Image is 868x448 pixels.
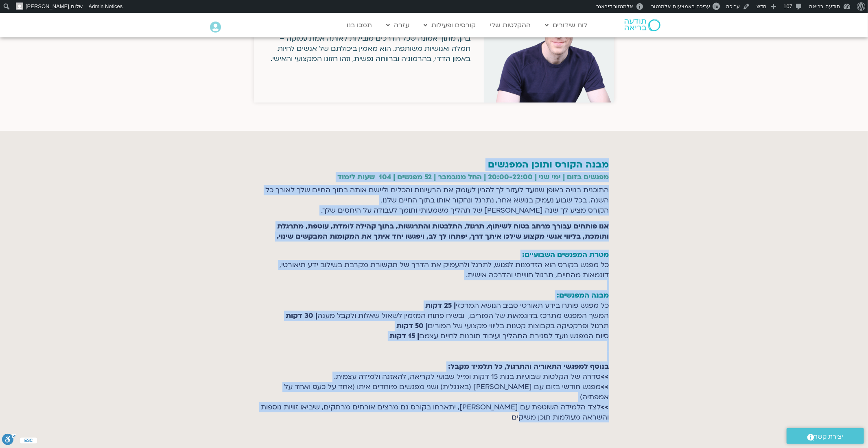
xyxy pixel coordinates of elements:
a: לוח שידורים [541,17,592,33]
span: עריכה באמצעות אלמנטור [651,3,710,9]
h2: מבנה הקורס ותוכן המפגשים [259,159,609,170]
a: קורסים ופעילות [420,17,480,33]
span: יצירת קשר [814,431,844,442]
p: התוכנית בנויה באופן שנועד לעזור לך להבין לעומק את הרעיונות והכלים וליישם אותה בתוך החיים שלך לאור... [259,185,609,215]
strong: | 25 דקות [426,301,456,310]
b: מפגשים בזום | ימי שני | 20:00-22:00 | החל מנובמבר | 52 מפגשים | 104 שעות לימוד [338,172,609,182]
strong: מבנה המפגשים: [557,291,609,300]
strong: אנו פותחים עבורך מרחב בטוח לשיתוף, תרגול, התלבטות והתרגשות, בתוך קהילה לומדת, עוטפת, מתרגלת ותומכ... [277,222,609,241]
a: יצירת קשר [787,428,864,444]
strong: >> [601,382,609,391]
img: תודעה בריאה [625,19,660,31]
a: ההקלטות שלי [486,17,535,33]
strong: | 50 דקות [397,321,428,331]
strong: מטרת המפגשים השבועיים: [523,250,609,259]
a: תמכו בנו [343,17,376,33]
strong: >> [601,372,609,381]
a: עזרה [383,17,414,33]
strong: >> [601,402,609,412]
strong: | 30 דקות [286,311,318,320]
p: כל מפגש בקורס הוא הזדמנות לפגוש, לתרגל ולהעמיק את הדרך של תקשורת מקרבת בשילוב ידע תיאורטי, דוגמאו... [259,250,609,422]
span: [PERSON_NAME] [26,3,69,9]
strong: בנוסף למפגשי התאוריה והתרגול, כל תלמיד מקבל: [448,362,609,371]
strong: | 15 דקות [390,331,420,341]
